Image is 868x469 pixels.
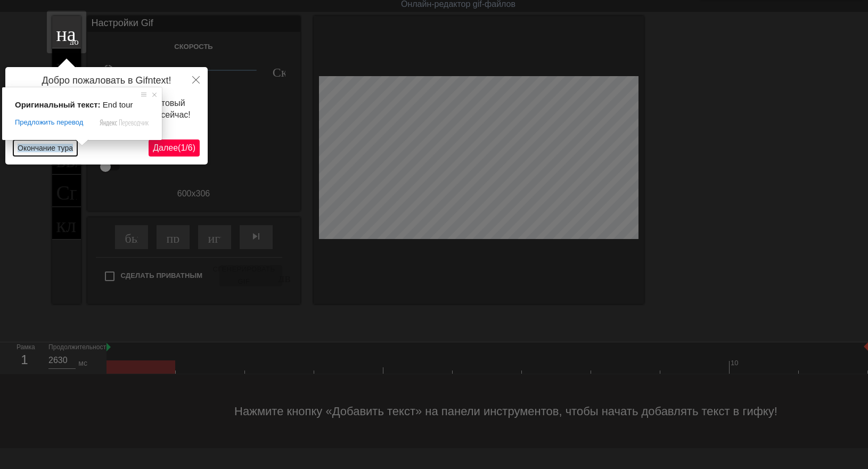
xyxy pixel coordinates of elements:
span: End tour [103,100,133,109]
ya-tr-span: 6 [188,143,193,152]
ya-tr-span: Окончание тура [18,144,73,152]
span: Оригинальный текст: [15,100,101,109]
ya-tr-span: ( [178,143,181,152]
ya-tr-span: Далее [153,143,178,152]
button: Далее [149,139,200,157]
ya-tr-span: ) [193,143,195,152]
h4: Добро пожаловать в Gifntext! [13,75,200,87]
ya-tr-span: / [185,143,187,152]
span: Предложить перевод [15,118,83,127]
button: Окончание тура [13,140,77,156]
button: Закрыть [184,67,208,92]
ya-tr-span: Добро пожаловать в Gifntext! [42,75,171,86]
ya-tr-span: 1 [181,143,185,152]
